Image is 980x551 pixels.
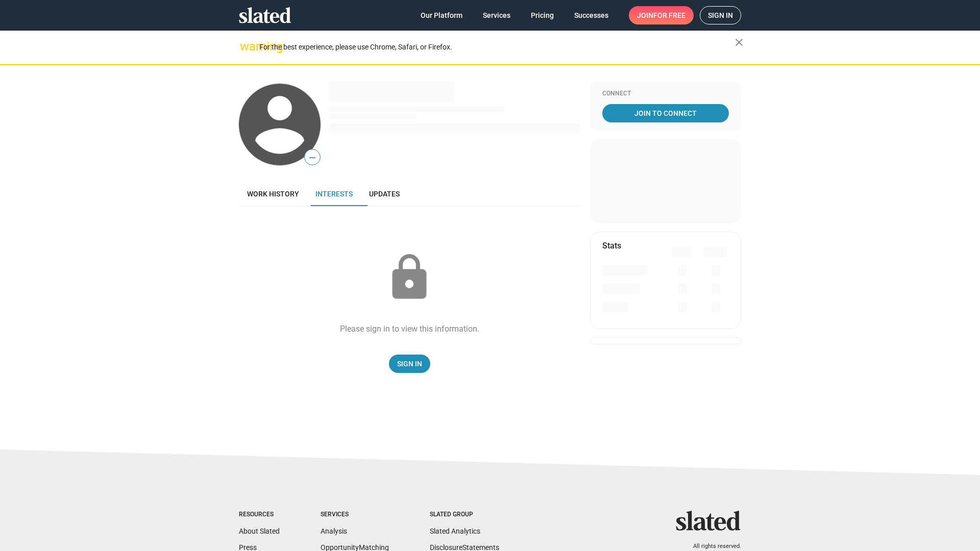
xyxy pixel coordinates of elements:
[733,36,745,48] mat-icon: close
[653,6,685,24] span: for free
[369,190,400,198] span: Updates
[629,6,694,24] a: Joinfor free
[340,323,479,334] div: Please sign in to view this information.
[412,6,471,24] a: Our Platform
[307,182,361,206] a: Interests
[305,151,320,164] span: —
[430,527,480,535] a: Slated Analytics
[247,190,299,198] span: Work history
[239,511,280,519] div: Resources
[421,6,462,24] span: Our Platform
[361,182,408,206] a: Updates
[321,527,347,535] a: Analysis
[475,6,519,24] a: Services
[389,355,430,373] a: Sign In
[384,252,435,303] mat-icon: lock
[239,182,307,206] a: Work history
[240,40,252,53] mat-icon: warning
[602,90,729,98] div: Connect
[531,6,554,24] span: Pricing
[708,7,733,24] span: Sign in
[321,511,389,519] div: Services
[700,6,741,24] a: Sign in
[239,527,280,535] a: About Slated
[574,6,608,24] span: Successes
[523,6,562,24] a: Pricing
[602,240,621,251] mat-card-title: Stats
[637,6,685,24] span: Join
[483,6,510,24] span: Services
[430,511,499,519] div: Slated Group
[315,190,353,198] span: Interests
[602,104,729,122] a: Join To Connect
[397,355,422,373] span: Sign In
[604,104,727,122] span: Join To Connect
[566,6,617,24] a: Successes
[259,40,735,54] div: For the best experience, please use Chrome, Safari, or Firefox.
